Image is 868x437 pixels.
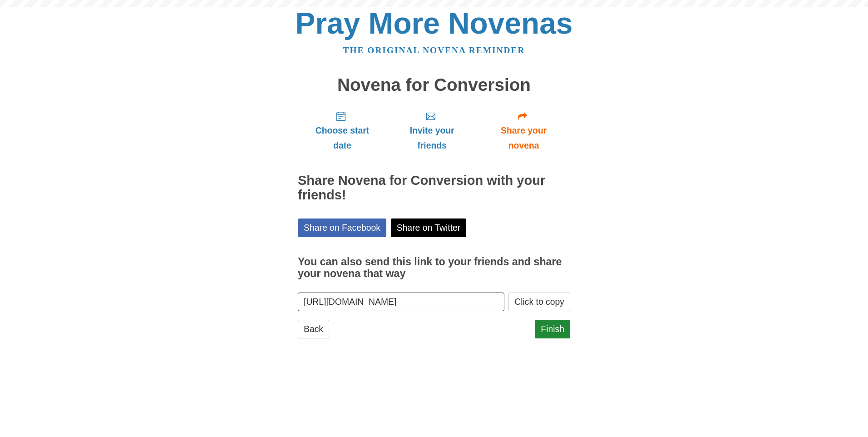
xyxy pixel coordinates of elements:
[387,104,477,158] a: Invite your friends
[535,320,570,338] a: Finish
[343,45,525,55] a: The original novena reminder
[307,123,378,153] span: Choose start date
[298,174,570,203] h2: Share Novena for Conversion with your friends!
[298,256,570,279] h3: You can also send this link to your friends and share your novena that way
[298,218,386,237] a: Share on Facebook
[296,6,573,40] a: Pray More Novenas
[486,123,561,153] span: Share your novena
[477,104,570,158] a: Share your novena
[298,320,329,338] a: Back
[396,123,468,153] span: Invite your friends
[391,218,467,237] a: Share on Twitter
[298,75,570,95] h1: Novena for Conversion
[298,104,387,158] a: Choose start date
[508,293,570,311] button: Click to copy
